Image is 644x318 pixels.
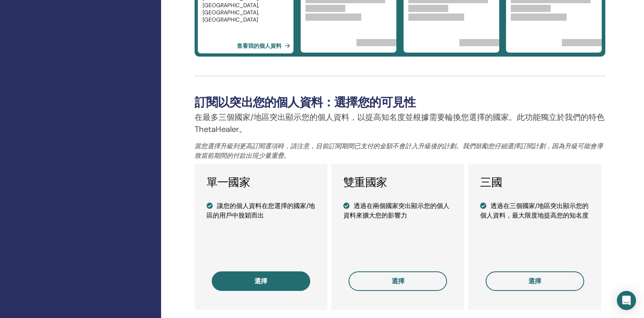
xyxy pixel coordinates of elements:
font: 三國 [480,175,502,190]
button: 選擇 [349,271,447,291]
font: 單一國家 [207,175,250,190]
button: 選擇 [212,271,310,291]
font: 當您選擇升級到更高訂閱選項時，請注意，目前訂閱期間已支付的金額不會計入升級後的計劃。我們鼓勵您仔細選擇訂閱計劃，因為升級可能會導致當前期間的付款出現少量重疊。 [195,142,603,160]
font: 讓您的個人資料在您選擇的國家/地區的用戶中脫穎而出 [207,202,315,220]
button: 選擇 [486,271,584,291]
font: 雙重國家 [343,175,387,190]
a: 查看我的個人資料 [237,37,293,53]
font: 透過在三個國家/地區突出顯示您的個人資料，最大限度地提高您的知名度 [480,202,589,220]
div: Open Intercom Messenger [617,291,636,310]
font: 透過在兩個國家突出顯示您的個人資料來擴大您的影響力 [343,202,449,220]
font: 選擇 [254,277,267,285]
font: 在最多三個國家/地區突出顯示您的個人資料，以提高知名度並根據需要輪換您選擇的國家。此功能獨立於我們的特色ThetaHealer。 [195,112,605,134]
font: 選擇 [392,277,404,285]
font: 訂閱以突出您的個人資料：選擇您的可見性 [195,94,416,110]
font: 查看我的個人資料 [237,42,282,49]
font: 選擇 [528,277,541,285]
